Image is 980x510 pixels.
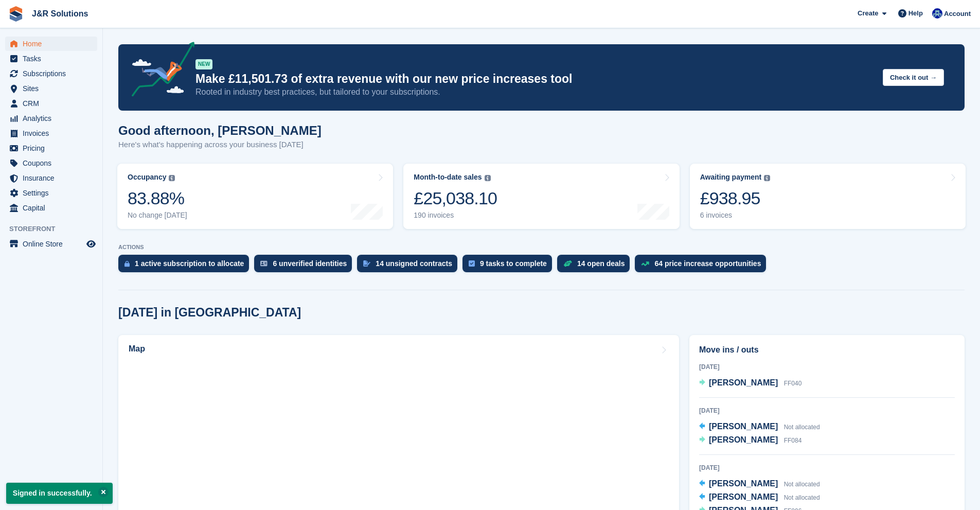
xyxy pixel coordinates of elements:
[169,175,175,181] img: icon-info-grey-7440780725fd019a000dd9b08b2336e03edf1995a4989e88bcd33f0948082b44.svg
[23,237,84,251] span: Online Store
[635,255,771,277] a: 64 price increase opportunities
[357,255,462,277] a: 14 unsigned contracts
[118,244,965,251] p: ACTIONS
[764,175,770,181] img: icon-info-grey-7440780725fd019a000dd9b08b2336e03edf1995a4989e88bcd33f0948082b44.svg
[414,211,497,220] div: 190 invoices
[699,377,801,390] a: [PERSON_NAME] FF040
[118,306,301,320] h2: [DATE] in [GEOGRAPHIC_DATA]
[273,259,347,268] div: 6 unverified identities
[5,81,97,96] a: menu
[784,437,802,444] span: FF084
[414,188,497,209] div: £25,038.10
[784,424,820,431] span: Not allocated
[195,86,875,98] p: Rooted in industry best practices, but tailored to your subscriptions.
[23,171,84,185] span: Insurance
[577,259,625,268] div: 14 open deals
[5,141,97,155] a: menu
[699,344,955,356] h2: Move ins / outs
[23,51,84,66] span: Tasks
[129,344,145,354] h2: Map
[118,139,322,151] p: Here's what's happening across your business [DATE]
[23,81,84,96] span: Sites
[376,259,452,268] div: 14 unsigned contracts
[654,259,761,268] div: 64 price increase opportunities
[414,173,482,182] div: Month-to-date sales
[699,491,820,504] a: [PERSON_NAME] Not allocated
[784,380,802,387] span: FF040
[699,463,955,472] div: [DATE]
[23,156,84,170] span: Coupons
[363,260,370,267] img: contract_signature_icon-13c848040528278c33f63329250d36e43548de30e8caae1d1a13099fd9432cc5.svg
[784,494,820,501] span: Not allocated
[784,481,820,488] span: Not allocated
[469,260,475,267] img: task-75834270c22a3079a89374b754ae025e5fb1db73e45f91037f5363f120a921f8.svg
[699,478,820,491] a: [PERSON_NAME] Not allocated
[195,72,875,86] p: Make £11,501.73 of extra revenue with our new price increases tool
[23,201,84,215] span: Capital
[700,173,762,182] div: Awaiting payment
[118,124,322,137] h1: Good afternoon, [PERSON_NAME]
[709,422,778,431] span: [PERSON_NAME]
[23,141,84,155] span: Pricing
[557,255,635,277] a: 14 open deals
[5,237,97,251] a: menu
[8,6,24,22] img: stora-icon-8386f47178a22dfd0bd8f6a31ec36ba5ce8667c1dd55bd0f319d3a0aa187defe.svg
[5,111,97,126] a: menu
[6,483,113,504] p: Signed in successfully.
[5,171,97,185] a: menu
[5,156,97,170] a: menu
[709,479,778,488] span: [PERSON_NAME]
[5,51,97,66] a: menu
[5,126,97,140] a: menu
[195,59,212,69] div: NEW
[23,66,84,81] span: Subscriptions
[260,260,268,267] img: verify_identity-adf6edd0f0f0b5bbfe63781bf79b02c33cf7c696d77639b501bdc392416b5a36.svg
[690,164,966,229] a: Awaiting payment £938.95 6 invoices
[641,261,649,266] img: price_increase_opportunities-93ffe204e8149a01c8c9dc8f82e8f89637d9d84a8eef4429ea346261dce0b2c0.svg
[5,37,97,51] a: menu
[254,255,357,277] a: 6 unverified identities
[699,362,955,372] div: [DATE]
[462,255,557,277] a: 9 tasks to complete
[480,259,547,268] div: 9 tasks to complete
[932,8,942,19] img: Macie Adcock
[5,186,97,200] a: menu
[485,175,491,181] img: icon-info-grey-7440780725fd019a000dd9b08b2336e03edf1995a4989e88bcd33f0948082b44.svg
[124,260,130,267] img: active_subscription_to_allocate_icon-d502201f5373d7db506a760aba3b589e785aa758c864c3986d89f69b8ff3...
[28,5,92,22] a: J&R Solutions
[709,493,778,501] span: [PERSON_NAME]
[128,211,187,220] div: No change [DATE]
[908,8,923,19] span: Help
[135,259,244,268] div: 1 active subscription to allocate
[23,96,84,111] span: CRM
[709,435,778,444] span: [PERSON_NAME]
[128,188,187,209] div: 83.88%
[5,201,97,215] a: menu
[700,188,771,209] div: £938.95
[9,224,102,234] span: Storefront
[944,9,971,19] span: Account
[23,186,84,200] span: Settings
[23,111,84,126] span: Analytics
[123,42,195,100] img: price-adjustments-announcement-icon-8257ccfd72463d97f412b2fc003d46551f7dbcb40ab6d574587a9cd5c0d94...
[700,211,771,220] div: 6 invoices
[563,260,572,267] img: deal-1b604bf984904fb50ccaf53a9ad4b4a5d6e5aea283cecdc64d6e3604feb123c2.svg
[858,8,878,19] span: Create
[5,96,97,111] a: menu
[699,420,820,434] a: [PERSON_NAME] Not allocated
[118,255,254,277] a: 1 active subscription to allocate
[23,126,84,140] span: Invoices
[5,66,97,81] a: menu
[699,434,801,447] a: [PERSON_NAME] FF084
[403,164,679,229] a: Month-to-date sales £25,038.10 190 invoices
[85,238,97,250] a: Preview store
[699,406,955,415] div: [DATE]
[128,173,166,182] div: Occupancy
[709,378,778,387] span: [PERSON_NAME]
[117,164,393,229] a: Occupancy 83.88% No change [DATE]
[23,37,84,51] span: Home
[883,69,944,86] button: Check it out →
